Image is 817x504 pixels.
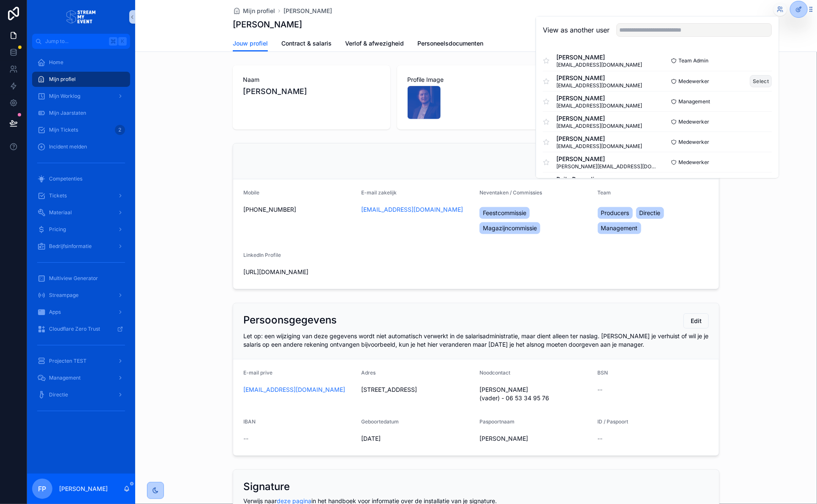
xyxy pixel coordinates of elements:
[362,434,473,443] span: [DATE]
[345,39,404,48] span: Verlof & afwezigheid
[49,391,68,398] span: Directie
[233,39,268,48] span: Jouw profiel
[598,189,611,196] span: Team
[678,119,709,125] span: Medewerker
[243,268,473,276] span: [URL][DOMAIN_NAME]
[49,59,63,66] span: Home
[417,39,483,48] span: Personeelsdocumenten
[556,123,642,129] span: [EMAIL_ADDRESS][DOMAIN_NAME]
[59,485,108,493] p: [PERSON_NAME]
[556,143,642,150] span: [EMAIL_ADDRESS][DOMAIN_NAME]
[556,155,657,163] span: [PERSON_NAME]
[32,205,130,220] a: Materiaal
[32,105,130,121] a: Mijn Jaarstaten
[243,332,708,348] span: Let op: een wijziging van deze gegevens wordt niet automatisch verwerkt in de salarisadministrati...
[556,114,642,123] span: [PERSON_NAME]
[32,271,130,286] a: Multiview Generator
[243,369,272,376] span: E-mail prive
[407,75,545,84] span: Profile Image
[32,122,130,137] a: Mijn Tickets2
[598,369,608,376] span: BSN
[233,36,268,52] a: Jouw profiel
[556,135,642,143] span: [PERSON_NAME]
[601,224,638,232] span: Management
[49,192,67,199] span: Tickets
[32,34,130,49] button: Jump to...K
[601,209,629,217] span: Producers
[32,387,130,402] a: Directie
[49,110,86,116] span: Mijn Jaarstaten
[678,57,708,64] span: Team Admin
[479,434,591,443] span: [PERSON_NAME]
[678,159,709,166] span: Medewerker
[345,36,404,53] a: Verlof & afwezigheid
[750,75,772,87] button: Select
[243,434,248,443] span: --
[49,175,82,182] span: Competenties
[417,36,483,53] a: Personeelsdocumenten
[483,224,537,232] span: Magazijncommissie
[691,317,702,325] span: Edit
[243,313,337,327] h2: Persoonsgegevens
[32,239,130,254] a: Bedrijfsinformatie
[362,189,397,196] span: E-mail zakelijk
[243,385,345,394] a: [EMAIL_ADDRESS][DOMAIN_NAME]
[32,370,130,385] a: Management
[32,89,130,104] a: Mijn Worklog
[678,139,709,146] span: Medewerker
[32,72,130,87] a: Mijn profiel
[49,143,87,150] span: Incident melden
[49,209,72,216] span: Materiaal
[49,358,87,364] span: Projecten TEST
[483,209,526,217] span: Feestcommissie
[38,484,46,494] span: FP
[32,222,130,237] a: Pricing
[45,38,106,45] span: Jump to...
[678,78,709,85] span: Medewerker
[49,292,79,299] span: Streampage
[479,385,591,402] span: [PERSON_NAME] (vader) - 06 53 34 95 76
[556,175,642,183] span: Reily Rasmali
[66,10,96,24] img: App logo
[479,369,510,376] span: Noodcontact
[32,288,130,303] a: Streampage
[243,86,380,97] span: [PERSON_NAME]
[27,49,135,429] div: scrollable content
[243,480,290,493] h2: Signature
[556,62,642,68] span: [EMAIL_ADDRESS][DOMAIN_NAME]
[678,98,710,105] span: Management
[362,205,463,214] a: [EMAIL_ADDRESS][DOMAIN_NAME]
[684,313,709,329] button: Edit
[243,189,259,196] span: Mobile
[243,205,355,214] span: [PHONE_NUMBER]
[556,163,657,170] span: [PERSON_NAME][EMAIL_ADDRESS][DOMAIN_NAME]
[243,75,380,84] span: Naam
[362,418,399,425] span: Geboortedatum
[362,369,376,376] span: Adres
[49,226,66,233] span: Pricing
[479,418,515,425] span: Paspoortnaam
[543,25,610,35] h2: View as another user
[243,7,275,15] span: Mijn profiel
[32,321,130,337] a: Cloudflare Zero Trust
[49,76,76,83] span: Mijn profiel
[556,53,642,62] span: [PERSON_NAME]
[598,418,629,425] span: ID / Paspoort
[49,309,61,315] span: Apps
[32,171,130,186] a: Competenties
[243,252,281,258] span: LinkedIn Profile
[479,189,542,196] span: Neventaken / Commissies
[556,94,642,102] span: [PERSON_NAME]
[598,385,603,394] span: --
[119,38,126,45] span: K
[115,125,125,135] div: 2
[49,375,81,381] span: Management
[32,139,130,154] a: Incident melden
[598,434,603,443] span: --
[49,275,98,282] span: Multiview Generator
[49,127,78,133] span: Mijn Tickets
[283,7,332,15] a: [PERSON_NAME]
[233,7,275,15] a: Mijn profiel
[556,82,642,89] span: [EMAIL_ADDRESS][DOMAIN_NAME]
